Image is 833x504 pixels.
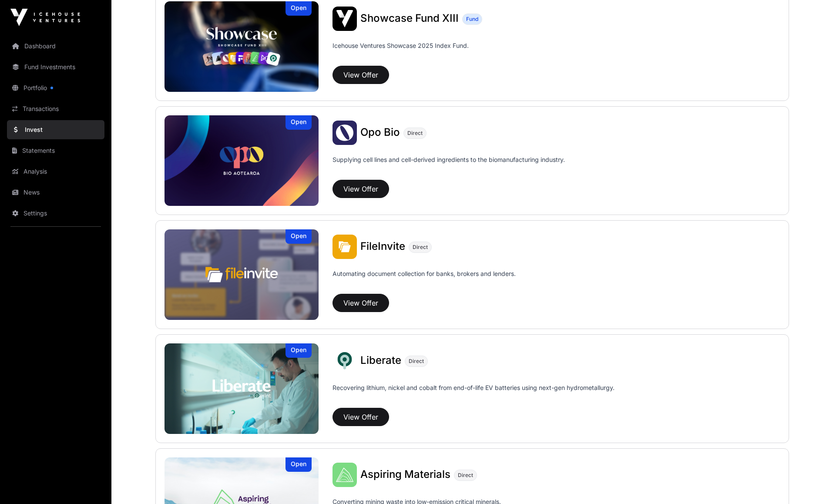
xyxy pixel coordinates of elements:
[7,204,104,223] a: Settings
[360,468,450,480] span: Aspiring Materials
[360,127,400,138] a: Opo Bio
[458,472,473,479] span: Direct
[333,269,516,290] p: Automating document collection for banks, brokers and lenders.
[407,130,423,137] span: Direct
[286,1,312,16] div: Open
[360,13,459,24] a: Showcase Fund XIII
[333,349,357,373] img: Liberate
[360,12,459,24] span: Showcase Fund XIII
[360,355,401,366] a: Liberate
[333,408,389,426] button: View Offer
[7,120,104,139] a: Invest
[7,57,104,77] a: Fund Investments
[7,162,104,181] a: Analysis
[360,241,405,252] a: FileInvite
[333,121,357,145] img: Opo Bio
[333,294,389,312] button: View Offer
[333,155,565,164] p: Supplying cell lines and cell-derived ingredients to the biomanufacturing industry.
[7,78,104,97] a: Portfolio
[7,141,104,160] a: Statements
[409,358,424,365] span: Direct
[333,235,357,259] img: FileInvite
[286,229,312,244] div: Open
[286,457,312,472] div: Open
[165,115,319,206] img: Opo Bio
[165,343,319,434] a: LiberateOpen
[360,126,400,138] span: Opo Bio
[165,1,319,92] a: Showcase Fund XIIIOpen
[333,41,469,50] p: Icehouse Ventures Showcase 2025 Index Fund.
[7,99,104,118] a: Transactions
[360,354,401,366] span: Liberate
[165,229,319,320] img: FileInvite
[286,115,312,130] div: Open
[333,383,615,404] p: Recovering lithium, nickel and cobalt from end-of-life EV batteries using next-gen hydrometallurgy.
[360,469,450,480] a: Aspiring Materials
[286,343,312,358] div: Open
[333,66,389,84] button: View Offer
[360,240,405,252] span: FileInvite
[165,1,319,92] img: Showcase Fund XIII
[165,229,319,320] a: FileInviteOpen
[10,9,80,26] img: Icehouse Ventures Logo
[333,7,357,31] img: Showcase Fund XIII
[333,463,357,487] img: Aspiring Materials
[165,115,319,206] a: Opo BioOpen
[165,343,319,434] img: Liberate
[466,16,478,23] span: Fund
[413,244,428,251] span: Direct
[7,183,104,202] a: News
[7,37,104,56] a: Dashboard
[789,462,833,504] iframe: Chat Widget
[333,180,389,198] button: View Offer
